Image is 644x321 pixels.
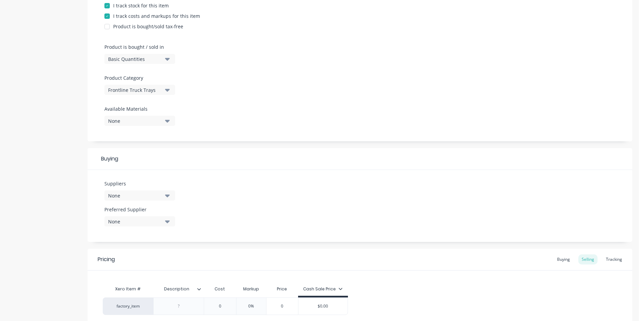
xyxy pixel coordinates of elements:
div: Buying [88,148,632,170]
button: None [104,190,175,201]
div: Pricing [98,255,115,263]
button: None [104,116,175,126]
div: Description [153,281,200,297]
div: I track costs and markups for this item [113,12,200,20]
button: Basic Quantities [104,54,175,64]
div: Cash Sale Price [303,286,343,292]
button: None [104,216,175,226]
label: Preferred Supplier [104,206,175,213]
div: Buying [554,254,573,264]
label: Product is bought / sold in [104,43,172,50]
div: Price [266,282,298,296]
button: Frontline Truck Trays [104,85,175,95]
div: I track stock for this item [113,2,169,9]
div: Basic Quantities [108,56,162,63]
div: $0.00 [298,298,348,315]
div: Tracking [603,254,625,264]
div: None [108,117,162,124]
div: Description [153,282,204,296]
label: Suppliers [104,180,175,187]
div: 0 [265,298,299,315]
div: Xero Item # [103,282,153,296]
div: Selling [578,254,598,264]
div: None [108,218,162,225]
div: 0% [234,298,268,315]
div: Frontline Truck Trays [108,86,162,94]
div: Cost [204,282,236,296]
div: None [108,192,162,199]
div: Markup [236,282,266,296]
div: Product is bought/sold tax-free [113,23,183,30]
label: Available Materials [104,105,175,112]
div: 0 [203,298,237,315]
label: Product Category [104,74,172,81]
div: factory_item [109,303,147,309]
div: factory_item00%0$0.00 [103,297,348,315]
